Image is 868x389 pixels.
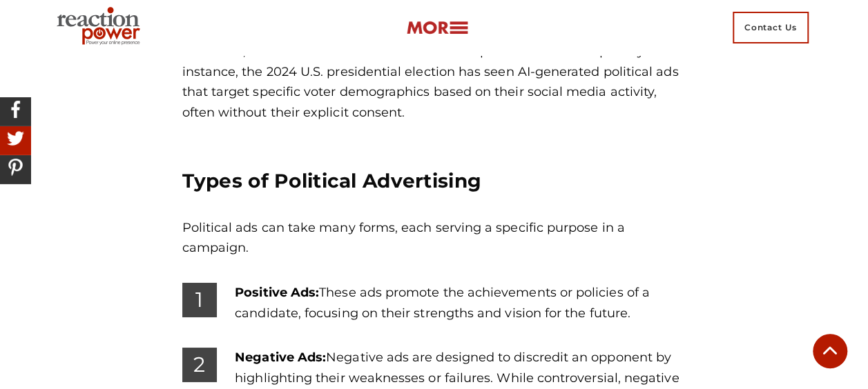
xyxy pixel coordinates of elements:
[182,348,217,382] p: 2
[3,155,28,179] img: Share On Pinterest
[182,1,686,123] p: The rise of AI has also allowed campaigns to create highly personalized ads using algorithms that...
[51,3,151,52] img: Executive Branding | Personal Branding Agency
[182,168,686,194] h3: Types of Political Advertising
[733,12,809,43] span: Contact Us
[235,350,326,365] strong: Negative Ads:
[3,97,28,121] img: Share On Facebook
[235,285,319,300] strong: Positive Ads:
[182,218,686,259] p: Political ads can take many forms, each serving a specific purpose in a campaign.
[182,283,217,317] p: 1
[235,283,686,323] p: These ads promote the achievements or policies of a candidate, focusing on their strengths and vi...
[406,20,468,36] img: more-btn.png
[3,126,28,150] img: Share On Twitter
